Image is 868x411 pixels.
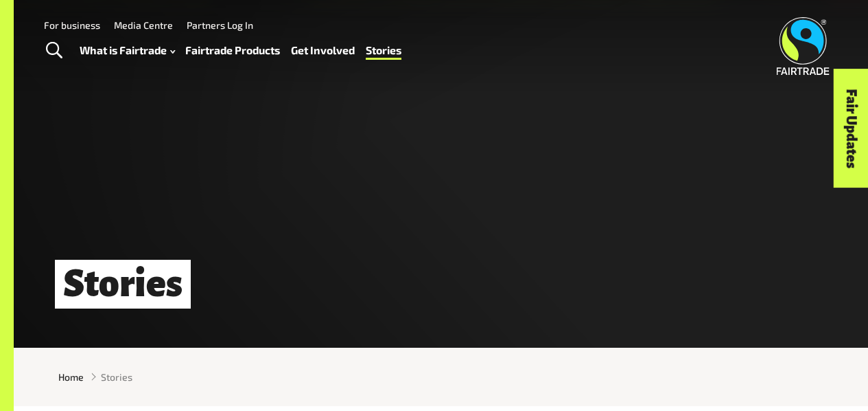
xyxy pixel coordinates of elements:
[58,370,84,384] a: Home
[114,19,173,31] a: Media Centre
[80,41,175,60] a: What is Fairtrade
[55,260,191,309] h1: Stories
[291,41,355,60] a: Get Involved
[187,19,253,31] a: Partners Log In
[777,17,830,75] img: Fairtrade Australia New Zealand logo
[101,370,132,384] span: Stories
[185,41,280,60] a: Fairtrade Products
[44,19,100,31] a: For business
[37,34,71,68] a: Toggle Search
[366,41,401,60] a: Stories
